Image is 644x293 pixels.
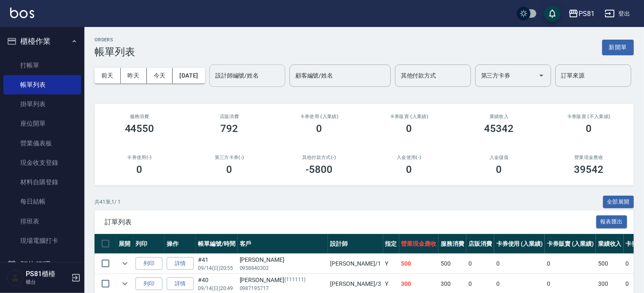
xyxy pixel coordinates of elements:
a: 現金收支登錄 [3,153,81,172]
th: 展開 [116,234,133,254]
a: 材料自購登錄 [3,172,81,192]
h2: 業績收入 [464,114,534,119]
h3: -5800 [306,164,333,175]
button: 昨天 [121,68,147,83]
td: [PERSON_NAME] /1 [328,254,383,274]
h2: 第三方卡券(-) [195,155,264,160]
div: [PERSON_NAME] [240,255,326,264]
td: #41 [196,254,238,274]
td: 0 [545,254,596,274]
th: 設計師 [328,234,383,254]
h3: 792 [221,123,238,134]
h3: 0 [137,164,143,175]
h2: 卡券使用 (入業績) [284,114,354,119]
button: 今天 [147,68,173,83]
th: 帳單編號/時間 [196,234,238,254]
p: 09/14 (日) 20:49 [198,285,235,292]
button: 列印 [135,277,162,290]
a: 營業儀表板 [3,134,81,153]
button: 報表匯出 [596,215,628,228]
a: 詳情 [167,277,194,290]
a: 排班表 [3,212,81,231]
h3: 0 [406,123,412,134]
h2: 營業現金應收 [554,155,624,160]
p: 09/14 (日) 20:55 [198,264,235,272]
button: 前天 [95,68,121,83]
th: 服務消費 [438,234,466,254]
button: expand row [119,257,131,270]
h2: 入金儲值 [464,155,534,160]
h2: ORDERS [95,37,135,43]
h2: 店販消費 [195,114,264,119]
button: 列印 [135,257,162,270]
a: 座位開單 [3,114,81,133]
th: 客戶 [238,234,328,254]
a: 帳單列表 [3,75,81,94]
p: 櫃台 [26,278,69,286]
h5: PS81櫃檯 [26,270,69,278]
td: 500 [438,254,466,274]
button: 櫃檯作業 [3,30,81,52]
th: 列印 [133,234,165,254]
button: [DATE] [173,68,205,83]
td: Y [383,254,399,274]
td: 0 [466,254,494,274]
h3: 44550 [125,123,154,134]
h2: 卡券販賣 (不入業績) [554,114,624,119]
h2: 其他付款方式(-) [284,155,354,160]
h3: 0 [406,164,412,175]
th: 指定 [383,234,399,254]
h3: 0 [227,164,233,175]
th: 營業現金應收 [399,234,439,254]
button: 新開單 [602,40,634,55]
h3: 服務消費 [105,114,174,119]
button: 預約管理 [3,254,81,276]
button: PS81 [565,5,598,22]
h3: 39542 [574,164,604,175]
a: 打帳單 [3,56,81,75]
h2: 卡券使用(-) [105,155,174,160]
h3: 0 [496,164,502,175]
h3: 帳單列表 [95,46,135,58]
th: 卡券使用 (入業績) [494,234,545,254]
a: 每日結帳 [3,192,81,211]
img: Logo [10,8,34,18]
th: 操作 [165,234,196,254]
h3: 45342 [484,123,514,134]
h2: 入金使用(-) [374,155,444,160]
button: save [544,5,561,22]
p: 0958840302 [240,264,326,272]
th: 店販消費 [466,234,494,254]
button: expand row [119,277,131,290]
button: 登出 [601,6,634,22]
span: 訂單列表 [105,218,596,226]
div: [PERSON_NAME] [240,276,326,285]
a: 現場電腦打卡 [3,231,81,250]
p: (111111) [284,276,306,285]
img: Person [7,269,24,286]
a: 詳情 [167,257,194,270]
a: 報表匯出 [596,218,628,226]
button: 全部展開 [603,196,634,209]
h2: 卡券販賣 (入業績) [374,114,444,119]
th: 卡券販賣 (入業績) [545,234,596,254]
div: PS81 [579,8,595,19]
a: 掛單列表 [3,94,81,114]
p: 0987195717 [240,285,326,292]
th: 業績收入 [596,234,624,254]
a: 新開單 [602,43,634,51]
button: Open [535,69,548,82]
td: 0 [494,254,545,274]
h3: 0 [586,123,592,134]
td: 500 [399,254,439,274]
p: 共 41 筆, 1 / 1 [95,198,121,206]
td: 500 [596,254,624,274]
h3: 0 [317,123,322,134]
